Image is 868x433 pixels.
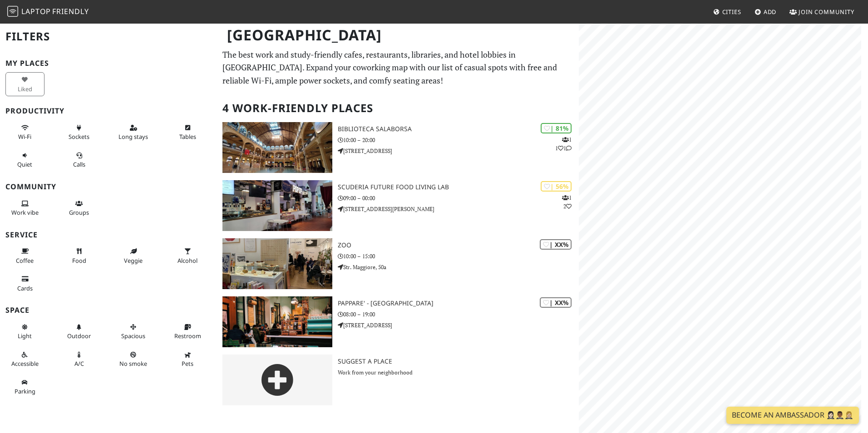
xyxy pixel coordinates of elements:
button: Cards [5,271,44,295]
span: Air conditioned [74,359,84,368]
button: Long stays [114,120,153,144]
span: Long stays [118,133,148,141]
button: Outdoor [60,320,99,344]
span: Quiet [17,160,32,168]
button: Quiet [5,148,44,172]
button: Work vibe [5,196,44,220]
button: Groups [60,196,99,220]
span: Cities [722,8,741,16]
span: Laptop [21,6,51,16]
h3: Productivity [5,107,212,115]
p: 09:00 – 00:00 [338,194,579,202]
span: Alcohol [178,256,197,265]
button: Spacious [114,320,153,344]
span: Smoke free [119,359,147,368]
span: Add [764,8,777,16]
span: Accessible [11,359,39,368]
span: Stable Wi-Fi [18,133,31,141]
div: | XX% [540,297,572,308]
button: Alcohol [168,244,207,268]
img: Scuderia Future Food Living Lab [222,180,332,231]
span: Restroom [174,332,201,340]
p: [STREET_ADDRESS] [338,147,579,155]
h3: Scuderia Future Food Living Lab [338,183,579,191]
button: A/C [60,347,99,371]
a: Suggest a Place Work from your neighborhood [217,354,579,405]
h3: Biblioteca Salaborsa [338,125,579,133]
p: Str. Maggiore, 50a [338,263,579,271]
span: Veggie [124,256,143,265]
a: Add [751,4,780,20]
h2: Filters [5,23,212,50]
span: Work-friendly tables [179,133,196,141]
p: The best work and study-friendly cafes, restaurants, libraries, and hotel lobbies in [GEOGRAPHIC_... [222,48,573,87]
h1: [GEOGRAPHIC_DATA] [220,23,577,48]
p: 08:00 – 19:00 [338,310,579,319]
img: gray-place-d2bdb4477600e061c01bd816cc0f2ef0cfcb1ca9e3ad78868dd16fb2af073a21.png [222,354,332,405]
h3: Pappare' - [GEOGRAPHIC_DATA] [338,300,579,307]
span: Pet friendly [182,359,193,368]
a: Join Community [786,4,858,20]
img: Pappare' - Bologna [222,296,332,347]
span: Food [72,256,86,265]
div: | 56% [541,181,572,192]
button: Calls [60,148,99,172]
button: Restroom [168,320,207,344]
h3: My Places [5,59,212,68]
span: Natural light [18,332,32,340]
img: LaptopFriendly [7,6,18,17]
img: Biblioteca Salaborsa [222,122,332,173]
img: Zoo [222,238,332,289]
span: Power sockets [69,133,89,141]
button: Tables [168,120,207,144]
h3: Zoo [338,241,579,249]
a: Biblioteca Salaborsa | 81% 111 Biblioteca Salaborsa 10:00 – 20:00 [STREET_ADDRESS] [217,122,579,173]
button: Sockets [60,120,99,144]
span: Credit cards [17,284,33,292]
div: | 81% [541,123,572,133]
button: Veggie [114,244,153,268]
button: Light [5,320,44,344]
h3: Space [5,306,212,315]
h3: Suggest a Place [338,358,579,365]
p: 10:00 – 15:00 [338,252,579,261]
p: 10:00 – 20:00 [338,136,579,144]
h2: 4 Work-Friendly Places [222,94,573,122]
button: Wi-Fi [5,120,44,144]
a: Pappare' - Bologna | XX% Pappare' - [GEOGRAPHIC_DATA] 08:00 – 19:00 [STREET_ADDRESS] [217,296,579,347]
p: [STREET_ADDRESS][PERSON_NAME] [338,205,579,213]
span: Coffee [16,256,34,265]
span: Group tables [69,208,89,216]
span: Friendly [52,6,89,16]
a: Scuderia Future Food Living Lab | 56% 12 Scuderia Future Food Living Lab 09:00 – 00:00 [STREET_AD... [217,180,579,231]
h3: Community [5,182,212,191]
span: Parking [15,387,35,395]
p: 1 1 1 [555,135,572,153]
div: | XX% [540,239,572,250]
p: Work from your neighborhood [338,368,579,377]
button: Accessible [5,347,44,371]
span: Spacious [121,332,145,340]
button: No smoke [114,347,153,371]
span: Video/audio calls [73,160,85,168]
button: Pets [168,347,207,371]
span: Outdoor area [67,332,91,340]
button: Food [60,244,99,268]
button: Coffee [5,244,44,268]
a: Become an Ambassador 🤵🏻‍♀️🤵🏾‍♂️🤵🏼‍♀️ [726,407,859,424]
span: Join Community [799,8,854,16]
a: Zoo | XX% Zoo 10:00 – 15:00 Str. Maggiore, 50a [217,238,579,289]
p: [STREET_ADDRESS] [338,321,579,330]
a: LaptopFriendly LaptopFriendly [7,4,89,20]
span: People working [11,208,39,216]
button: Parking [5,375,44,399]
p: 1 2 [562,193,572,211]
h3: Service [5,231,212,239]
a: Cities [710,4,745,20]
